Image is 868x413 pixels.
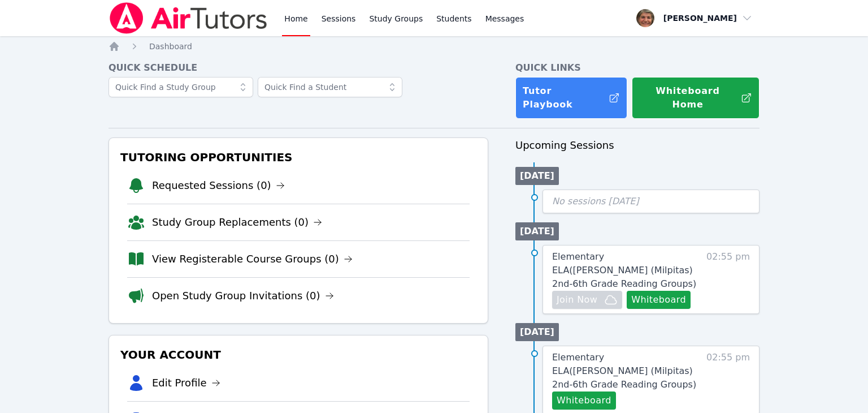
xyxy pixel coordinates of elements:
[108,2,268,34] img: Air Tutors
[485,13,524,24] span: Messages
[552,196,639,206] span: No sessions [DATE]
[108,41,759,52] nav: Breadcrumb
[552,392,616,410] button: Whiteboard
[118,345,479,365] h3: Your Account
[552,251,696,289] span: Elementary ELA ( [PERSON_NAME] (Milpitas) 2nd-6th Grade Reading Groups )
[152,375,220,391] a: Edit Profile
[108,77,253,97] input: Quick Find a Study Group
[552,351,701,392] a: Elementary ELA([PERSON_NAME] (Milpitas) 2nd-6th Grade Reading Groups)
[515,77,627,119] a: Tutor Playbook
[108,61,488,75] h4: Quick Schedule
[552,250,701,291] a: Elementary ELA([PERSON_NAME] (Milpitas) 2nd-6th Grade Reading Groups)
[258,77,402,97] input: Quick Find a Student
[149,41,192,52] a: Dashboard
[515,61,759,75] h4: Quick Links
[627,291,691,309] button: Whiteboard
[152,251,353,267] a: View Registerable Course Groups (0)
[632,77,759,119] button: Whiteboard Home
[706,351,750,410] span: 02:55 pm
[515,137,759,153] h3: Upcoming Sessions
[515,167,559,185] li: [DATE]
[552,352,696,390] span: Elementary ELA ( [PERSON_NAME] (Milpitas) 2nd-6th Grade Reading Groups )
[515,222,559,240] li: [DATE]
[118,147,479,167] h3: Tutoring Opportunities
[152,214,322,230] a: Study Group Replacements (0)
[515,323,559,341] li: [DATE]
[706,250,750,309] span: 02:55 pm
[557,293,597,307] span: Join Now
[152,178,285,193] a: Requested Sessions (0)
[552,291,622,309] button: Join Now
[149,42,192,51] span: Dashboard
[152,288,334,304] a: Open Study Group Invitations (0)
